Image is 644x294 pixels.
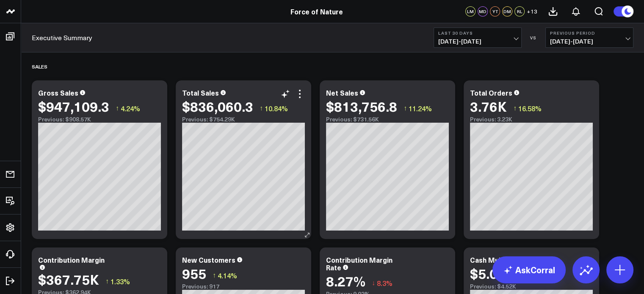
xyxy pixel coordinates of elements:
[38,272,99,287] div: $367.75K
[470,266,515,281] div: $5.01K
[372,278,375,289] span: ↓
[121,104,140,113] span: 4.24%
[111,277,130,286] span: 1.33%
[32,33,92,42] a: Executive Summary
[265,104,288,113] span: 10.84%
[38,255,105,264] div: Contribution Margin
[182,266,206,281] div: 955
[550,30,629,36] b: Previous Period
[218,271,237,280] span: 4.14%
[326,116,449,123] div: Previous: $731.56K
[550,38,629,45] span: [DATE] - [DATE]
[182,116,305,123] div: Previous: $754.29K
[260,103,263,114] span: ↑
[38,99,109,114] div: $947,109.3
[404,103,407,114] span: ↑
[326,88,358,97] div: Net Sales
[492,256,566,283] a: AskCorral
[490,6,500,16] div: YT
[527,8,537,14] span: + 13
[326,255,392,272] div: Contribution Margin Rate
[527,6,537,16] button: +13
[438,30,517,36] b: Last 30 Days
[470,88,512,97] div: Total Orders
[470,283,593,290] div: Previous: $4.52K
[326,99,397,114] div: $813,756.8
[434,27,522,48] button: Last 30 Days[DATE]-[DATE]
[470,255,520,264] div: Cash Multiplier
[514,6,525,16] div: RL
[502,6,512,16] div: DM
[545,27,633,48] button: Previous Period[DATE]-[DATE]
[377,278,392,288] span: 8.3%
[409,104,432,113] span: 11.24%
[116,103,119,114] span: ↑
[32,57,47,76] div: Sales
[518,104,542,113] span: 16.58%
[182,283,305,290] div: Previous: 917
[182,88,219,97] div: Total Sales
[470,99,507,114] div: 3.76K
[478,6,488,16] div: MD
[438,38,517,45] span: [DATE] - [DATE]
[38,116,161,123] div: Previous: $908.57K
[290,7,343,16] a: Force of Nature
[470,116,593,123] div: Previous: 3.23K
[182,99,253,114] div: $836,060.3
[326,273,365,289] div: 8.27%
[465,6,475,16] div: LM
[105,276,109,287] span: ↑
[213,270,216,281] span: ↑
[38,88,78,97] div: Gross Sales
[182,255,235,264] div: New Customers
[526,35,541,40] div: VS
[513,103,517,114] span: ↑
